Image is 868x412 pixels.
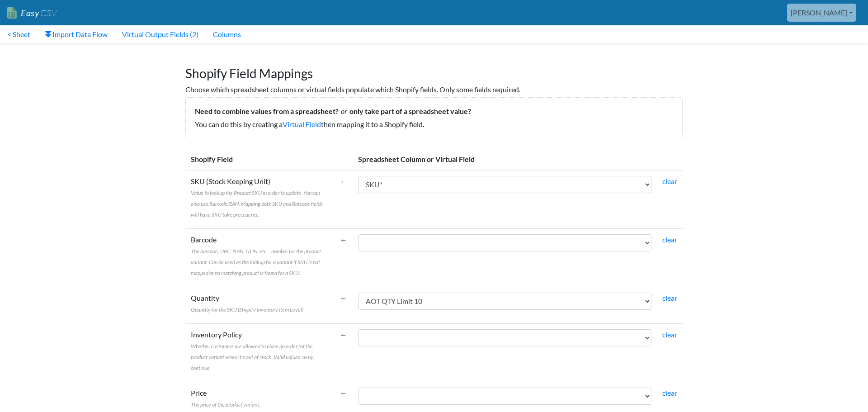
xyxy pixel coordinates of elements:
th: Spreadsheet Column or Virtual Field [353,148,683,170]
a: Virtual Field [283,120,321,128]
label: Inventory Policy [191,329,329,373]
a: clear [662,330,677,339]
th: Shopify Field [185,148,335,170]
span: Whether customers are allowed to place an order for the product variant when it's out of stock. V... [191,343,314,371]
a: Import Data Flow [38,25,115,43]
span: CSV [39,7,57,19]
label: Price [191,388,260,409]
td: ← [335,228,353,287]
h6: Choose which spreadsheet columns or virtual fields populate which Shopify fields. Only some field... [185,85,683,94]
td: ← [335,170,353,228]
span: The price of the product variant. [191,401,260,408]
label: Quantity [191,293,303,314]
h1: Shopify Field Mappings [185,57,683,81]
span: Value to lookup the Product SKU in order to update. You can also use Barcode/EAN. Mapping both SK... [191,189,323,218]
span: Quantity for the SKU (Shopify Inventory Item Level) [191,306,303,313]
td: ← [335,323,353,382]
a: EasyCSV [7,4,57,22]
a: clear [662,235,677,244]
p: You can do this by creating a then mapping it to a Shopify field. [195,119,673,130]
h5: Need to combine values from a spreadsheet? only take part of a spreadsheet value? [195,107,673,115]
span: The barcode, UPC, ISBN, GTIN, etc... number for the product variant. Can be used as the lookup fo... [191,248,321,276]
a: Columns [206,25,248,43]
i: or [339,107,349,115]
a: clear [662,177,677,185]
label: Barcode [191,234,329,278]
label: SKU (Stock Keeping Unit) [191,176,329,219]
a: Virtual Output Fields (2) [115,25,206,43]
a: clear [662,294,677,302]
a: [PERSON_NAME] [787,4,856,22]
a: clear [662,388,677,397]
td: ← [335,287,353,323]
